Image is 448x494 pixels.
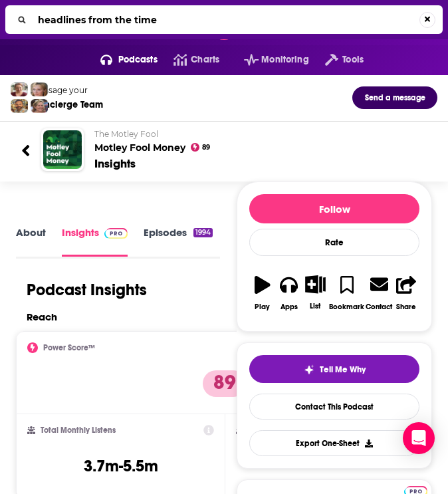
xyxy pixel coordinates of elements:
[94,129,427,154] h2: Motley Fool Money
[310,302,320,310] div: List
[396,303,416,311] div: Share
[403,422,435,454] div: Open Intercom Messenger
[366,302,392,311] div: Contact
[342,51,364,69] span: Tools
[202,145,210,150] span: 89
[31,82,48,96] img: Jules Profile
[228,49,309,70] button: open menu
[304,364,314,375] img: tell me why sparkle
[261,51,308,69] span: Monitoring
[104,228,128,239] img: Podchaser Pro
[11,82,28,96] img: Sydney Profile
[33,99,103,110] div: Concierge Team
[309,49,364,70] button: open menu
[144,226,213,257] a: Episodes1994
[118,51,158,69] span: Podcasts
[191,51,219,69] span: Charts
[84,456,158,476] h3: 3.7m-5.5m
[249,267,276,319] button: Play
[193,228,213,237] div: 1994
[11,99,28,113] img: Jon Profile
[33,9,419,31] input: Search...
[249,194,419,223] button: Follow
[94,156,136,171] div: Insights
[249,430,419,456] button: Export One-Sheet
[203,370,247,397] p: 89
[328,267,365,319] button: Bookmark
[41,426,116,435] h2: Total Monthly Listens
[43,343,95,352] h2: Power Score™
[302,267,329,318] button: List
[249,355,419,383] button: tell me why sparkleTell Me Why
[276,267,302,319] button: Apps
[16,226,46,257] a: About
[62,226,128,257] a: InsightsPodchaser Pro
[33,85,103,95] div: Message your
[280,303,298,311] div: Apps
[31,99,48,113] img: Barbara Profile
[158,49,219,70] a: Charts
[393,267,419,319] button: Share
[320,364,366,375] span: Tell Me Why
[27,280,147,300] h1: Podcast Insights
[352,86,437,109] button: Send a message
[5,5,443,34] div: Search...
[249,229,419,256] div: Rate
[255,303,270,311] div: Play
[249,394,419,420] a: Contact This Podcast
[365,267,393,319] a: Contact
[84,49,158,70] button: open menu
[329,303,364,311] div: Bookmark
[27,310,57,323] h2: Reach
[94,129,158,139] span: The Motley Fool
[43,130,82,169] img: Motley Fool Money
